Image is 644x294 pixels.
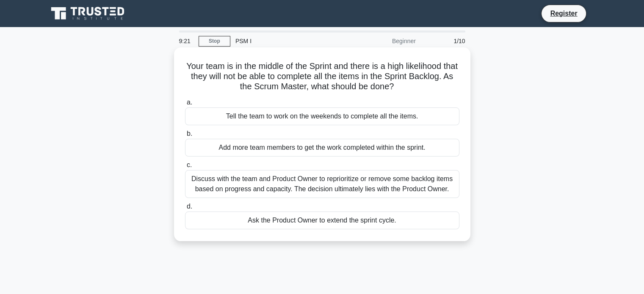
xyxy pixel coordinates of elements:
div: 1/10 [421,33,470,49]
div: PSM I [230,33,347,49]
div: Ask the Product Owner to extend the sprint cycle. [185,212,459,229]
div: Tell the team to work on the weekends to complete all the items. [185,107,459,125]
div: Discuss with the team and Product Owner to reprioritize or remove some backlog items based on pro... [185,170,459,198]
span: a. [187,99,192,106]
span: b. [187,130,192,137]
a: Stop [199,36,230,47]
div: 9:21 [174,33,199,49]
h5: Your team is in the middle of the Sprint and there is a high likelihood that they will not be abl... [184,61,460,92]
span: d. [187,203,192,210]
div: Add more team members to get the work completed within the sprint. [185,139,459,157]
div: Beginner [347,33,421,49]
span: c. [187,161,192,168]
a: Register [545,8,582,19]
